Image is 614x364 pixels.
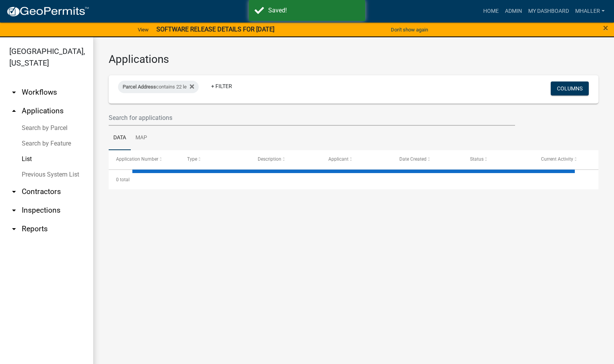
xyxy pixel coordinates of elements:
[541,156,573,162] span: Current Activity
[321,150,392,169] datatable-header-cell: Applicant
[123,84,156,90] span: Parcel Address
[109,110,515,126] input: Search for applications
[135,23,152,36] a: View
[9,187,19,196] i: arrow_drop_down
[480,4,502,19] a: Home
[534,150,604,169] datatable-header-cell: Current Activity
[109,170,598,189] div: 0 total
[258,156,281,162] span: Description
[9,88,19,97] i: arrow_drop_down
[109,126,131,151] a: Data
[551,81,589,95] button: Columns
[603,23,608,33] span: ×
[179,150,250,169] datatable-header-cell: Type
[388,23,431,36] button: Don't show again
[109,150,179,169] datatable-header-cell: Application Number
[603,23,608,33] button: Close
[328,156,349,162] span: Applicant
[392,150,463,169] datatable-header-cell: Date Created
[268,6,359,15] div: Saved!
[156,26,274,33] strong: SOFTWARE RELEASE DETAILS FOR [DATE]
[250,150,321,169] datatable-header-cell: Description
[463,150,533,169] datatable-header-cell: Status
[109,53,598,66] h3: Applications
[9,224,19,234] i: arrow_drop_down
[525,4,572,19] a: My Dashboard
[399,156,427,162] span: Date Created
[205,79,238,93] a: + Filter
[9,206,19,215] i: arrow_drop_down
[131,126,152,151] a: Map
[118,81,199,93] div: contains 22 le
[9,106,19,116] i: arrow_drop_up
[502,4,525,19] a: Admin
[470,156,484,162] span: Status
[572,4,608,19] a: mhaller
[187,156,197,162] span: Type
[116,156,158,162] span: Application Number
